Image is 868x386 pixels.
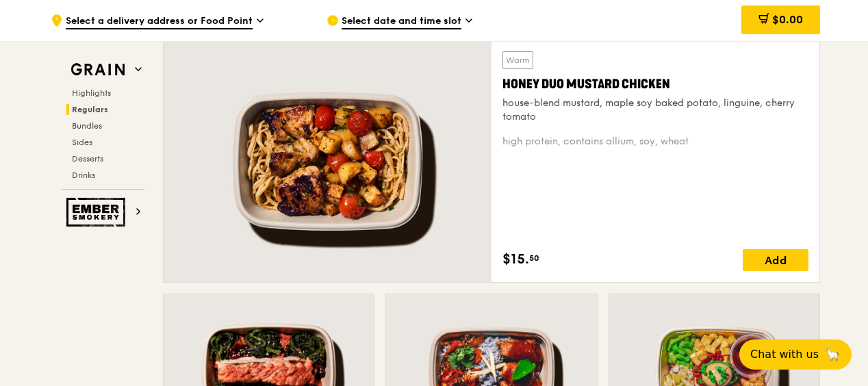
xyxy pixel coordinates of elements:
span: Drinks [72,170,95,180]
span: 50 [529,253,539,263]
div: high protein, contains allium, soy, wheat [502,135,808,149]
div: house-blend mustard, maple soy baked potato, linguine, cherry tomato [502,96,808,124]
div: Add [743,249,808,271]
span: $15. [502,249,529,270]
button: Chat with us🦙 [739,339,852,370]
span: 🦙 [824,346,841,363]
img: Grain web logo [66,57,129,82]
img: Ember Smokery web logo [66,198,129,227]
div: Warm [502,51,533,69]
span: Chat with us [750,346,819,363]
span: Bundles [72,121,102,131]
span: Highlights [72,88,111,98]
span: Sides [72,138,92,147]
div: Honey Duo Mustard Chicken [502,75,808,94]
span: $0.00 [772,13,803,26]
span: Select date and time slot [342,14,461,29]
span: Desserts [72,154,103,164]
span: Select a delivery address or Food Point [66,14,253,29]
span: Regulars [72,105,108,114]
